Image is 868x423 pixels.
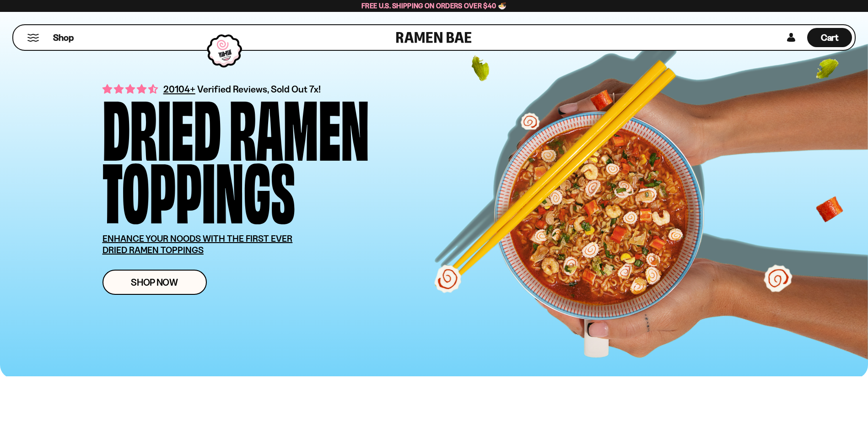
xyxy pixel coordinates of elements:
div: Ramen [229,94,369,157]
button: Mobile Menu Trigger [27,34,39,42]
a: Shop [53,28,74,47]
span: Cart [821,32,839,43]
span: Shop [53,32,74,44]
div: Dried [102,94,221,157]
a: Cart [807,25,852,50]
div: Toppings [102,157,295,219]
u: ENHANCE YOUR NOODS WITH THE FIRST EVER DRIED RAMEN TOPPINGS [102,233,293,255]
span: Free U.S. Shipping on Orders over $40 🍜 [361,1,507,10]
a: Shop Now [102,270,207,295]
span: Shop Now [131,277,178,287]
